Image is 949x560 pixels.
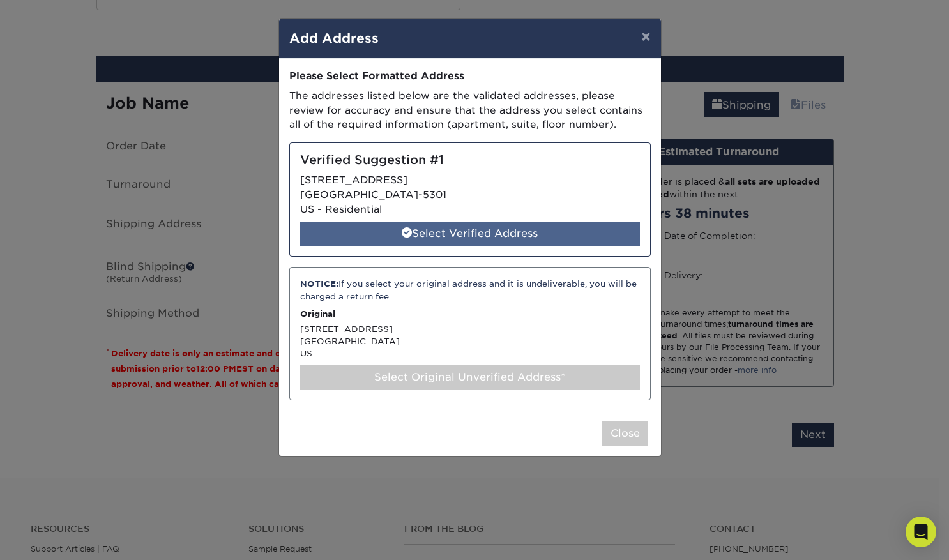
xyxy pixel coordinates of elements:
button: Close [602,421,648,446]
div: Select Verified Address [300,222,640,246]
strong: NOTICE: [300,279,338,289]
div: Select Original Unverified Address* [300,365,640,390]
div: If you select your original address and it is undeliverable, you will be charged a return fee. [300,278,640,303]
p: Original [300,308,640,320]
div: [STREET_ADDRESS] [GEOGRAPHIC_DATA]-5301 US - Residential [289,142,651,257]
button: × [631,19,660,54]
div: Please Select Formatted Address [289,69,651,84]
h4: Add Address [289,29,651,48]
div: Open Intercom Messenger [906,517,936,547]
p: The addresses listed below are the validated addresses, please review for accuracy and ensure tha... [289,89,651,132]
div: [STREET_ADDRESS] [GEOGRAPHIC_DATA] US [289,267,651,400]
h5: Verified Suggestion #1 [300,153,640,168]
